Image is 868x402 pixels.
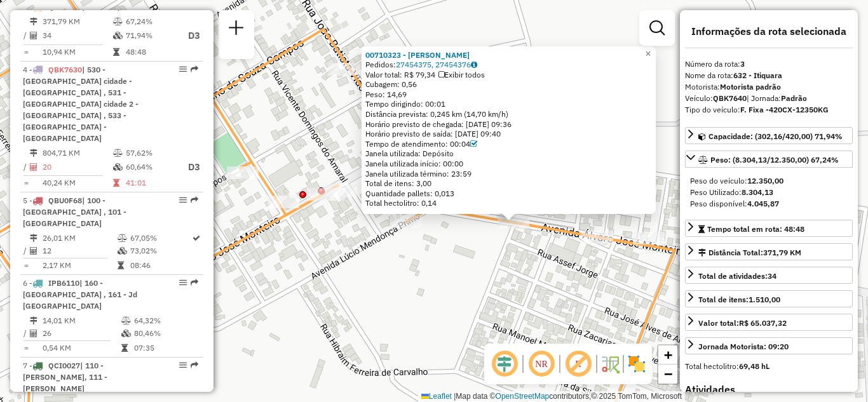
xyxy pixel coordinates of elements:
span: | Jornada: [747,93,807,103]
a: Leaflet [421,392,452,401]
i: Tempo total em rota [118,262,124,269]
div: Valor total: R$ 79,34 [365,70,652,80]
span: − [664,366,672,382]
td: 804,71 KM [42,147,112,159]
div: Valor total: [698,318,787,329]
td: 67,24% [125,15,176,28]
a: Peso: (8.304,13/12.350,00) 67,24% [685,151,853,168]
em: Opções [179,361,187,369]
td: 26,01 KM [42,232,117,245]
div: Total hectolitro: 0,14 [365,198,652,208]
td: 80,46% [133,327,198,340]
span: Ocultar deslocamento [489,349,520,379]
a: Exibir filtros [644,15,670,41]
strong: QBK7640 [713,93,747,103]
div: Map data © contributors,© 2025 TomTom, Microsoft [418,391,685,402]
img: Fluxo de ruas [600,354,620,374]
div: Total hectolitro: [685,361,853,372]
div: Número da rota: [685,58,853,70]
em: Rota exportada [191,196,198,204]
div: Tempo dirigindo: 00:01 [365,99,652,109]
i: Total de Atividades [30,32,37,39]
td: 14,01 KM [42,314,121,327]
span: Ocultar NR [526,349,557,379]
td: 34 [42,28,112,44]
a: 27454375, 27454376 [396,60,477,69]
i: Distância Total [30,234,37,242]
a: Com service time [470,139,477,149]
a: Valor total:R$ 65.037,32 [685,314,853,331]
a: Zoom in [658,345,677,365]
div: Veículo: [685,93,853,104]
i: Tempo total em rota [113,48,119,56]
strong: Motorista padrão [720,82,781,91]
div: Distância Total: [698,247,801,258]
td: = [23,259,29,272]
div: Peso Utilizado: [690,187,848,198]
div: Tempo de atendimento: 00:04 [365,139,652,149]
td: 07:35 [133,342,198,354]
td: / [23,28,29,44]
a: Total de itens:1.510,00 [685,290,853,307]
strong: 69,48 hL [739,361,770,371]
span: | 530 - [GEOGRAPHIC_DATA] cidade - [GEOGRAPHIC_DATA] , 531 - [GEOGRAPHIC_DATA] cidade 2 - [GEOGRA... [23,65,139,143]
span: Peso do veículo: [690,176,783,185]
i: Tempo total em rota [121,344,128,352]
span: 4 - [23,65,139,143]
i: Distância Total [30,149,37,157]
i: % de utilização do peso [121,317,131,325]
img: Exibir/Ocultar setores [627,354,647,374]
td: 71,94% [125,28,176,44]
span: 5 - [23,196,126,228]
em: Rota exportada [191,361,198,369]
strong: 632 - Itiquara [733,70,782,80]
a: Distância Total:371,79 KM [685,243,853,260]
i: Distância Total [30,18,37,25]
span: QCI0027 [48,361,80,370]
div: Jornada Motorista: 09:20 [698,341,789,352]
td: 57,62% [125,147,176,159]
td: = [23,46,29,58]
span: 371,79 KM [763,248,801,257]
span: | [454,392,456,401]
div: Peso disponível: [690,198,848,210]
a: OpenStreetMap [496,392,550,401]
span: Peso: 14,69 [365,90,407,99]
td: 40,24 KM [42,177,112,189]
em: Rota exportada [191,279,198,286]
div: Peso: (8.304,13/12.350,00) 67,24% [685,170,853,215]
td: 48:48 [125,46,176,58]
span: Peso: (8.304,13/12.350,00) 67,24% [710,155,839,164]
td: / [23,245,29,257]
td: 12 [42,245,117,257]
strong: 4.045,87 [747,199,779,208]
div: Pedidos: [365,60,652,70]
span: | 110 - [PERSON_NAME], 111 - [PERSON_NAME] [23,361,107,393]
td: 08:46 [130,259,191,272]
div: Janela utilizada término: 23:59 [365,169,652,179]
div: Total de itens: [698,294,780,305]
i: % de utilização da cubagem [118,247,127,255]
span: QBU0F68 [48,196,82,205]
td: 60,64% [125,159,176,175]
td: 371,79 KM [42,15,112,28]
td: / [23,327,29,340]
a: 00710323 - [PERSON_NAME] [365,50,470,60]
div: Janela utilizada início: 00:00 [365,159,652,169]
td: 73,02% [130,245,191,257]
i: % de utilização do peso [113,18,123,25]
i: % de utilização do peso [113,149,123,157]
a: Nova sessão e pesquisa [224,15,249,44]
td: 26 [42,327,121,340]
span: Tempo total em rota: 48:48 [707,224,804,234]
p: D3 [177,29,200,43]
span: QBK7630 [48,65,82,74]
i: % de utilização do peso [118,234,127,242]
i: Total de Atividades [30,330,37,337]
td: 64,32% [133,314,198,327]
em: Opções [179,65,187,73]
strong: 1.510,00 [749,295,780,304]
span: | 100 - [GEOGRAPHIC_DATA] , 101 - [GEOGRAPHIC_DATA] [23,196,126,228]
span: Total de atividades: [698,271,776,281]
span: | 160 - [GEOGRAPHIC_DATA] , 161 - Jd [GEOGRAPHIC_DATA] [23,278,137,311]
